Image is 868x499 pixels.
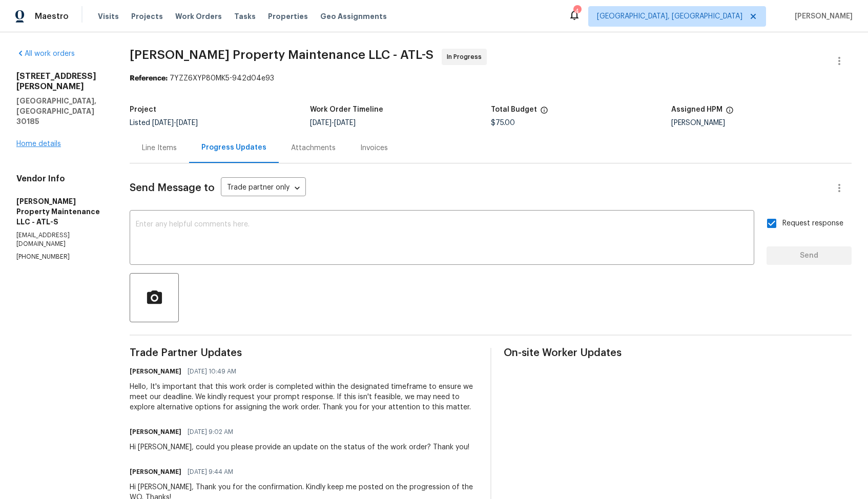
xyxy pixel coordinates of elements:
h6: [PERSON_NAME] [130,427,181,437]
span: $75.00 [491,119,515,127]
span: Maestro [35,11,69,22]
h5: Work Order Timeline [310,106,383,113]
div: 7YZZ6XYP80MK5-942d04e93 [130,73,852,84]
div: Progress Updates [201,142,266,153]
a: Home details [16,140,61,148]
h5: Total Budget [491,106,537,113]
div: Attachments [291,143,336,153]
span: [GEOGRAPHIC_DATA], [GEOGRAPHIC_DATA] [597,11,742,22]
span: On-site Worker Updates [504,348,852,358]
span: - [310,119,356,127]
div: Hi [PERSON_NAME], could you please provide an update on the status of the work order? Thank you! [130,442,469,452]
div: [PERSON_NAME] [671,119,852,127]
h5: Project [130,106,156,113]
span: The total cost of line items that have been proposed by Opendoor. This sum includes line items th... [540,106,548,119]
h5: [GEOGRAPHIC_DATA], [GEOGRAPHIC_DATA] 30185 [16,96,105,127]
span: Tasks [234,13,256,20]
h5: Assigned HPM [671,106,722,113]
span: [DATE] [310,119,332,127]
span: Trade Partner Updates [130,348,478,358]
div: 4 [573,6,581,16]
a: All work orders [16,50,75,57]
span: Send Message to [130,183,215,193]
span: Projects [131,11,163,22]
div: Trade partner only [221,180,306,197]
p: [EMAIL_ADDRESS][DOMAIN_NAME] [16,231,105,248]
span: [DATE] 9:44 AM [188,467,233,477]
div: Hello, It's important that this work order is completed within the designated timeframe to ensure... [130,382,478,412]
div: Invoices [360,143,388,153]
h4: Vendor Info [16,174,105,184]
span: Work Orders [175,11,222,22]
span: Geo Assignments [320,11,387,22]
span: In Progress [447,52,486,62]
span: Listed [130,119,198,127]
h2: [STREET_ADDRESS][PERSON_NAME] [16,71,105,92]
b: Reference: [130,75,168,82]
span: The hpm assigned to this work order. [726,106,734,119]
h5: [PERSON_NAME] Property Maintenance LLC - ATL-S [16,196,105,227]
span: Properties [268,11,308,22]
span: [DATE] 10:49 AM [188,366,236,377]
span: Visits [98,11,119,22]
span: [PERSON_NAME] Property Maintenance LLC - ATL-S [130,49,433,61]
span: [PERSON_NAME] [791,11,853,22]
span: [DATE] [152,119,174,127]
span: - [152,119,198,127]
span: [DATE] [334,119,356,127]
span: [DATE] 9:02 AM [188,427,233,437]
div: Line Items [142,143,177,153]
h6: [PERSON_NAME] [130,467,181,477]
h6: [PERSON_NAME] [130,366,181,377]
span: Request response [782,218,843,229]
span: [DATE] [176,119,198,127]
p: [PHONE_NUMBER] [16,253,105,261]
